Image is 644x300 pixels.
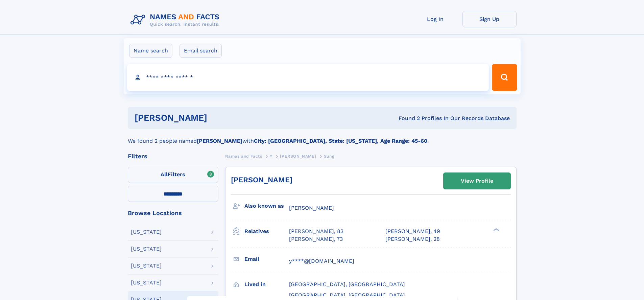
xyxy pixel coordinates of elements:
span: [GEOGRAPHIC_DATA], [GEOGRAPHIC_DATA] [289,281,405,287]
input: search input [127,64,489,91]
div: [US_STATE] [131,263,162,269]
h3: Email [244,253,289,265]
div: [US_STATE] [131,280,162,285]
span: [PERSON_NAME] [280,154,316,159]
b: City: [GEOGRAPHIC_DATA], State: [US_STATE], Age Range: 45-60 [254,138,427,144]
h3: Relatives [244,226,289,237]
a: [PERSON_NAME] [280,152,316,160]
label: Name search [129,44,172,58]
span: Sung [324,154,334,159]
div: [US_STATE] [131,229,162,235]
div: We found 2 people named with . [128,129,517,145]
div: Found 2 Profiles In Our Records Database [303,115,510,122]
a: View Profile [444,173,510,189]
label: Email search [180,44,222,58]
h3: Also known as [244,200,289,212]
a: [PERSON_NAME], 83 [289,228,343,235]
a: [PERSON_NAME], 28 [385,235,440,243]
span: [GEOGRAPHIC_DATA], [GEOGRAPHIC_DATA] [289,292,405,298]
div: ❯ [492,228,500,232]
a: Sign Up [462,11,517,27]
span: All [161,171,168,178]
a: Names and Facts [225,152,262,160]
h3: Lived in [244,279,289,290]
a: [PERSON_NAME], 49 [385,228,440,235]
a: Y [270,152,272,160]
label: Filters [128,167,218,183]
h1: [PERSON_NAME] [135,114,303,122]
button: Search Button [492,64,517,91]
a: [PERSON_NAME], 73 [289,235,343,243]
a: [PERSON_NAME] [231,176,292,184]
img: Logo Names and Facts [128,11,225,29]
a: Log In [408,11,462,27]
span: Y [270,154,272,159]
b: [PERSON_NAME] [197,138,242,144]
div: Browse Locations [128,210,218,216]
span: [PERSON_NAME] [289,205,334,211]
div: [US_STATE] [131,246,162,252]
div: Filters [128,153,218,159]
div: View Profile [461,173,493,189]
